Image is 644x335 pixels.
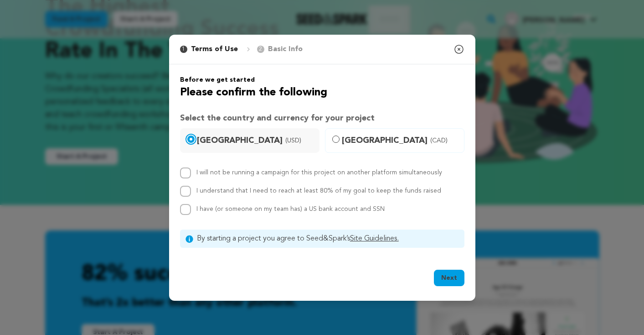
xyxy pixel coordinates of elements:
[180,84,464,101] h2: Please confirm the following
[180,112,464,125] h3: Select the country and currency for your project
[180,46,187,53] span: 1
[268,44,303,55] p: Basic Info
[180,75,464,84] h6: Before we get started
[197,134,314,147] span: [GEOGRAPHIC_DATA]
[434,270,464,286] button: Next
[430,136,448,145] span: (CAD)
[342,134,459,147] span: [GEOGRAPHIC_DATA]
[196,169,442,176] label: I will not be running a campaign for this project on another platform simultaneously
[257,46,264,53] span: 2
[197,233,459,244] span: By starting a project you agree to Seed&Spark’s
[196,188,441,194] label: I understand that I need to reach at least 80% of my goal to keep the funds raised
[196,206,385,212] span: I have (or someone on my team has) a US bank account and SSN
[191,44,238,55] p: Terms of Use
[285,136,301,145] span: (USD)
[350,235,399,242] a: Site Guidelines.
